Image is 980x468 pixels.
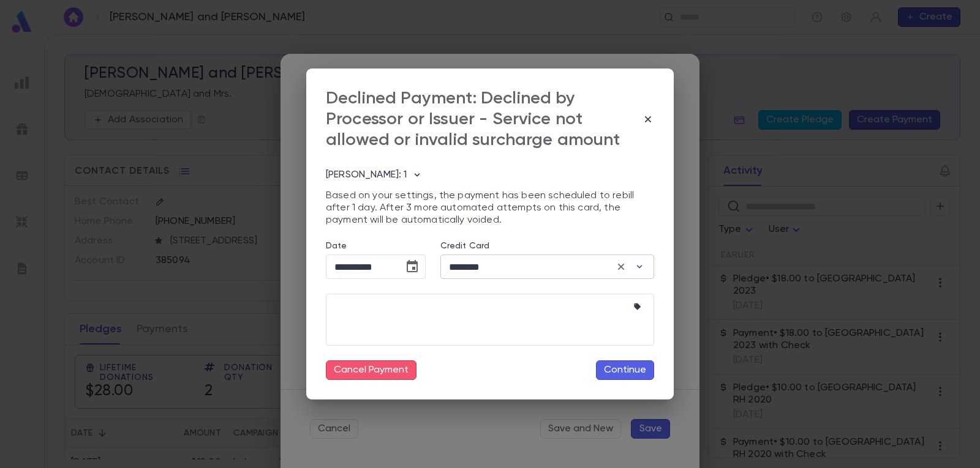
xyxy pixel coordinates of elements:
[440,241,490,251] label: Credit Card
[400,254,424,279] button: Choose date, selected date is Sep 15, 2025
[596,360,654,380] button: Continue
[326,360,417,380] button: Cancel Payment
[326,169,407,181] p: [PERSON_NAME]: 1
[326,88,642,150] div: Declined Payment: Declined by Processor or Issuer - Service not allowed or invalid surcharge amount
[326,190,654,226] p: Based on your settings, the payment has been scheduled to rebill after 1 day. After 3 more automa...
[326,241,426,251] label: Date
